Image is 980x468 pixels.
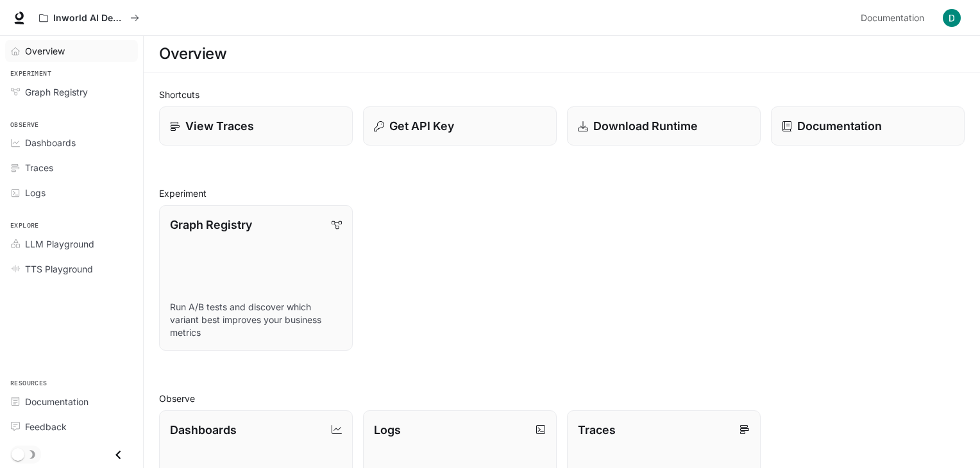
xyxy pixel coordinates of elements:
[25,237,94,251] span: LLM Playground
[25,186,46,199] span: Logs
[159,205,353,351] a: Graph RegistryRun A/B tests and discover which variant best improves your business metrics
[5,233,138,255] a: LLM Playground
[374,421,401,439] p: Logs
[170,301,342,339] p: Run A/B tests and discover which variant best improves your business metrics
[943,9,961,27] img: User avatar
[5,131,138,154] a: Dashboards
[5,181,138,204] a: Logs
[12,447,24,461] span: Dark mode toggle
[363,106,557,146] button: Get API Key
[159,392,965,405] h2: Observe
[25,136,76,149] span: Dashboards
[159,106,353,146] a: View Traces
[567,106,761,146] a: Download Runtime
[856,5,934,31] a: Documentation
[33,5,145,31] button: All workspaces
[771,106,965,146] a: Documentation
[939,5,965,31] button: User avatar
[861,10,924,26] span: Documentation
[5,415,138,438] a: Feedback
[5,81,138,103] a: Graph Registry
[25,420,67,433] span: Feedback
[170,421,237,439] p: Dashboards
[5,258,138,280] a: TTS Playground
[25,395,89,408] span: Documentation
[170,216,252,233] p: Graph Registry
[159,88,965,101] h2: Shortcuts
[104,442,133,468] button: Close drawer
[25,85,88,99] span: Graph Registry
[797,117,882,135] p: Documentation
[578,421,616,439] p: Traces
[53,13,125,24] p: Inworld AI Demos
[159,187,965,200] h2: Experiment
[5,156,138,179] a: Traces
[5,40,138,62] a: Overview
[185,117,254,135] p: View Traces
[25,44,65,58] span: Overview
[593,117,698,135] p: Download Runtime
[5,390,138,413] a: Documentation
[389,117,454,135] p: Get API Key
[25,262,93,276] span: TTS Playground
[159,41,226,67] h1: Overview
[25,161,53,174] span: Traces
